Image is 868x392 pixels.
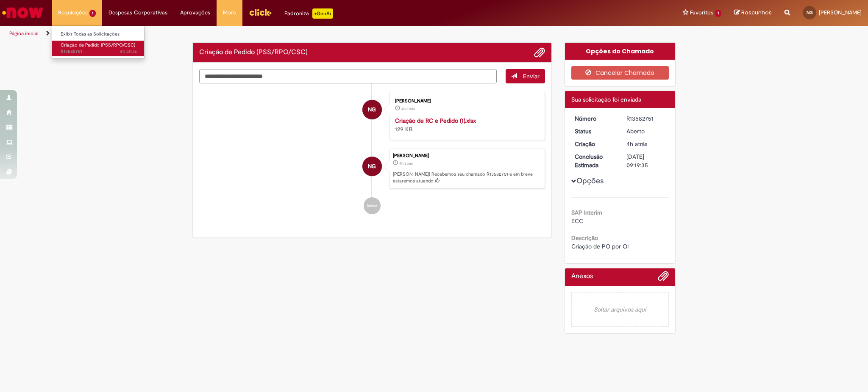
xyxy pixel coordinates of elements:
div: [DATE] 09:19:35 [626,152,666,169]
button: Adicionar anexos [534,47,545,58]
span: ECC [571,217,583,225]
div: Padroniza [284,8,333,19]
ul: Requisições [52,25,145,59]
time: 30/09/2025 16:19:31 [120,48,137,55]
ul: Trilhas de página [6,26,572,41]
span: 4h atrás [120,48,137,55]
span: Criação de PO por OI [571,243,629,250]
img: ServiceNow [1,4,45,21]
button: Adicionar anexos [658,271,669,286]
a: Aberto R13582751 : Criação de Pedido (PSS/RPO/CSC) [52,41,145,56]
div: Opções do Chamado [565,43,676,60]
a: Exibir Todas as Solicitações [52,30,145,39]
dt: Número [568,114,620,123]
div: 30/09/2025 16:19:31 [626,140,666,148]
span: 1 [89,10,96,17]
span: Sua solicitação foi enviada [571,96,641,103]
span: NG [368,99,376,120]
a: Página inicial [9,30,39,37]
time: 30/09/2025 16:19:31 [399,161,413,166]
a: Criação de RC e Pedido (1).xlsx [395,117,476,124]
b: SAP Interim [571,209,602,216]
b: Descrição [571,234,598,242]
h2: Criação de Pedido (PSS/RPO/CSC) Histórico de tíquete [199,49,308,56]
button: Cancelar Chamado [571,66,669,80]
div: Aberto [626,127,666,135]
span: Criação de Pedido (PSS/RPO/CSC) [61,42,135,48]
div: R13582751 [626,114,666,123]
span: R13582751 [61,48,137,55]
span: NG [807,10,812,15]
time: 30/09/2025 16:19:31 [626,140,647,148]
time: 30/09/2025 16:19:17 [401,106,415,111]
span: 4h atrás [626,140,647,148]
a: Rascunhos [734,9,772,17]
li: Natane Pereira Gomes [199,149,545,189]
div: Natane Pereira Gomes [362,157,382,176]
p: [PERSON_NAME]! Recebemos seu chamado R13582751 e em breve estaremos atuando. [393,171,540,184]
dt: Conclusão Estimada [568,152,620,169]
span: 1 [715,10,721,17]
textarea: Digite sua mensagem aqui... [199,69,497,83]
img: click_logo_yellow_360x200.png [249,6,272,19]
span: Enviar [523,72,540,80]
ul: Histórico de tíquete [199,83,545,223]
span: Despesas Corporativas [108,8,167,17]
div: 129 KB [395,116,536,133]
span: Favoritos [690,8,713,17]
div: [PERSON_NAME] [393,153,540,158]
div: [PERSON_NAME] [395,99,536,104]
div: Natane Pereira Gomes [362,100,382,119]
span: Requisições [58,8,88,17]
em: Soltar arquivos aqui [571,292,669,327]
button: Enviar [506,69,545,83]
span: 4h atrás [399,161,413,166]
span: [PERSON_NAME] [819,9,862,16]
h2: Anexos [571,273,593,280]
dt: Status [568,127,620,135]
span: More [223,8,236,17]
p: +GenAi [312,8,333,19]
span: Rascunhos [741,8,772,17]
dt: Criação [568,140,620,148]
span: NG [368,156,376,177]
span: 4h atrás [401,106,415,111]
span: Aprovações [180,8,210,17]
